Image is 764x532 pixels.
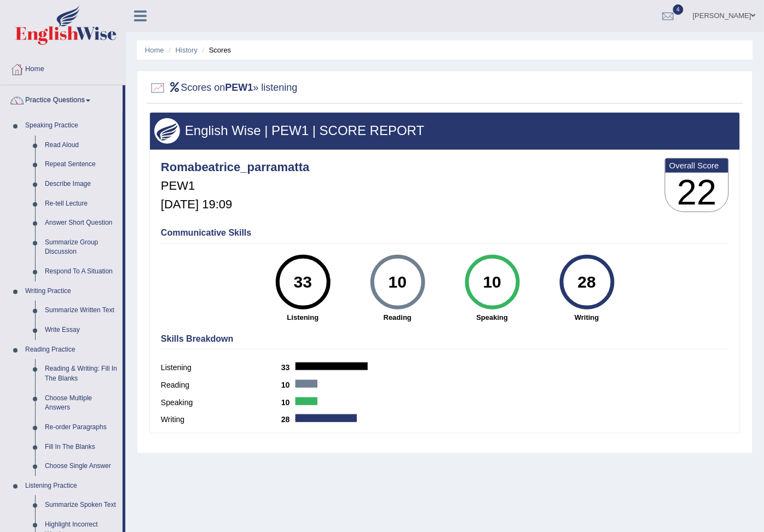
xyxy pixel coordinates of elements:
label: Speaking [161,397,281,408]
b: PEW1 [225,82,253,93]
h5: PEW1 [161,179,309,192]
span: 4 [673,4,684,15]
strong: Listening [261,312,345,323]
b: 28 [281,415,296,424]
a: Choose Multiple Answers [40,389,123,418]
li: Scores [200,45,231,55]
a: Respond To A Situation [40,262,123,282]
a: Practice Questions [1,85,123,113]
b: 10 [281,398,296,407]
h4: Communicative Skills [161,228,729,238]
a: Fill In The Blanks [40,437,123,457]
h2: Scores on » listening [149,80,298,96]
h3: English Wise | PEW1 | SCORE REPORT [154,124,736,138]
a: Describe Image [40,174,123,194]
b: Overall Score [669,161,725,170]
a: Repeat Sentence [40,155,123,174]
a: Answer Short Question [40,213,123,233]
h4: Skills Breakdown [161,334,729,344]
div: 28 [567,259,607,305]
b: 33 [281,363,296,372]
strong: Writing [545,312,629,323]
a: Re-order Paragraphs [40,418,123,437]
div: 33 [283,259,323,305]
div: 10 [378,259,418,305]
a: Listening Practice [20,476,123,496]
img: wings.png [154,118,180,144]
a: Reading Practice [20,340,123,360]
a: Summarize Spoken Text [40,495,123,515]
label: Reading [161,379,281,391]
a: Home [1,54,125,81]
label: Listening [161,362,281,373]
b: 10 [281,381,296,389]
a: Choose Single Answer [40,457,123,476]
a: Read Aloud [40,136,123,155]
label: Writing [161,414,281,425]
a: Home [145,46,164,54]
h5: [DATE] 19:09 [161,198,309,211]
a: Re-tell Lecture [40,194,123,214]
h3: 22 [665,173,728,212]
div: 10 [472,259,512,305]
a: Summarize Group Discussion [40,233,123,262]
a: History [176,46,198,54]
a: Write Essay [40,320,123,340]
a: Speaking Practice [20,116,123,136]
a: Summarize Written Text [40,301,123,320]
h4: Romabeatrice_parramatta [161,161,309,174]
a: Reading & Writing: Fill In The Blanks [40,359,123,388]
strong: Speaking [450,312,534,323]
a: Writing Practice [20,282,123,301]
strong: Reading [356,312,439,323]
